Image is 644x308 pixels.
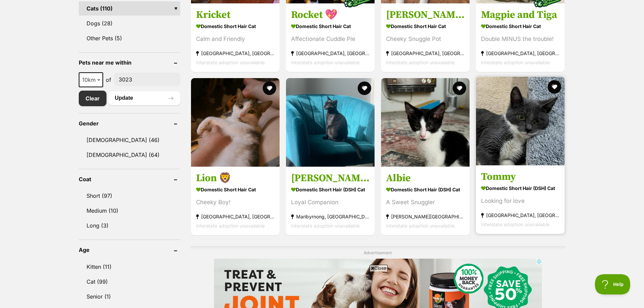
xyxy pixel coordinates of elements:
[595,274,630,294] iframe: Help Scout Beacon - Open
[481,21,559,31] strong: Domestic Short Hair Cat
[476,77,565,165] img: Tommy - Domestic Short Hair (DSH) Cat
[386,172,464,185] h3: Albie
[79,60,180,66] header: Pets near me within
[79,218,180,233] a: Long (3)
[481,34,559,43] div: Double MINUS the trouble!
[79,16,180,30] a: Dogs (28)
[196,8,275,21] h3: Kricket
[381,78,470,167] img: Albie - Domestic Short Hair (DSH) Cat
[291,59,360,65] span: Interstate adoption unavailable
[481,211,559,220] strong: [GEOGRAPHIC_DATA], [GEOGRAPHIC_DATA]
[381,3,470,72] a: [PERSON_NAME] Domestic Short Hair Cat Cheeky Snuggle Pot [GEOGRAPHIC_DATA], [GEOGRAPHIC_DATA] Int...
[191,3,280,72] a: Kricket Domestic Short Hair Cat Calm and Friendly [GEOGRAPHIC_DATA], [GEOGRAPHIC_DATA] Interstate...
[79,189,180,203] a: Short (97)
[481,183,559,193] strong: Domestic Short Hair (DSH) Cat
[196,198,275,207] div: Cheeky Boy!
[381,167,470,235] a: Albie Domestic Short Hair (DSH) Cat A Sweet Snuggler [PERSON_NAME][GEOGRAPHIC_DATA] Interstate ad...
[291,223,360,229] span: Interstate adoption unavailable
[79,120,180,126] header: Gender
[291,48,369,57] strong: [GEOGRAPHIC_DATA], [GEOGRAPHIC_DATA]
[291,8,369,21] h3: Rocket 💖
[386,8,464,21] h3: [PERSON_NAME]
[386,34,464,43] div: Cheeky Snuggle Pot
[481,170,559,183] h3: Tommy
[196,21,275,31] strong: Domestic Short Hair Cat
[286,3,375,72] a: Rocket 💖 Domestic Short Hair Cat Affectionate Cuddle Pie [GEOGRAPHIC_DATA], [GEOGRAPHIC_DATA] Int...
[286,78,375,167] img: Jay 🐈‍⬛ - Domestic Short Hair (DSH) Cat
[79,31,180,45] a: Other Pets (5)
[79,72,103,87] span: 10km
[79,204,180,218] a: Medium (10)
[291,212,369,221] strong: Maribyrnong, [GEOGRAPHIC_DATA]
[191,167,280,235] a: Lion 🦁 Domestic Short Hair Cat Cheeky Boy! [GEOGRAPHIC_DATA], [GEOGRAPHIC_DATA] Interstate adopti...
[386,198,464,207] div: A Sweet Snuggler
[453,81,466,95] button: favourite
[386,48,464,57] strong: [GEOGRAPHIC_DATA], [GEOGRAPHIC_DATA]
[79,91,106,106] a: Clear
[196,172,275,185] h3: Lion 🦁
[79,275,180,289] a: Cat (99)
[106,76,111,84] span: of
[196,34,275,43] div: Calm and Friendly
[291,34,369,43] div: Affectionate Cuddle Pie
[196,185,275,194] strong: Domestic Short Hair Cat
[108,91,180,105] button: Update
[386,21,464,31] strong: Domestic Short Hair Cat
[79,289,180,304] a: Senior (1)
[263,81,276,95] button: favourite
[79,260,180,274] a: Kitten (11)
[158,274,486,305] iframe: Advertisement
[481,48,559,57] strong: [GEOGRAPHIC_DATA], [GEOGRAPHIC_DATA]
[476,165,565,234] a: Tommy Domestic Short Hair (DSH) Cat Looking for love [GEOGRAPHIC_DATA], [GEOGRAPHIC_DATA] Interst...
[358,81,371,95] button: favourite
[291,185,369,194] strong: Domestic Short Hair (DSH) Cat
[369,265,388,271] span: Close
[196,223,265,229] span: Interstate adoption unavailable
[481,59,550,65] span: Interstate adoption unavailable
[79,176,180,182] header: Coat
[476,3,565,72] a: Magpie and Tiga Domestic Short Hair Cat Double MINUS the trouble! [GEOGRAPHIC_DATA], [GEOGRAPHIC_...
[481,196,559,206] div: Looking for love
[79,75,102,85] span: 10km
[291,172,369,185] h3: [PERSON_NAME] 🐈‍⬛
[114,73,180,86] input: postcode
[79,148,180,162] a: [DEMOGRAPHIC_DATA] (64)
[286,167,375,235] a: [PERSON_NAME] 🐈‍⬛ Domestic Short Hair (DSH) Cat Loyal Companion Maribyrnong, [GEOGRAPHIC_DATA] In...
[386,223,455,229] span: Interstate adoption unavailable
[386,185,464,194] strong: Domestic Short Hair (DSH) Cat
[79,133,180,147] a: [DEMOGRAPHIC_DATA] (46)
[481,8,559,21] h3: Magpie and Tiga
[196,48,275,57] strong: [GEOGRAPHIC_DATA], [GEOGRAPHIC_DATA]
[79,247,180,253] header: Age
[291,21,369,31] strong: Domestic Short Hair Cat
[196,59,265,65] span: Interstate adoption unavailable
[481,221,550,227] span: Interstate adoption unavailable
[386,212,464,221] strong: [PERSON_NAME][GEOGRAPHIC_DATA]
[548,80,562,94] button: favourite
[79,1,180,16] a: Cats (110)
[196,212,275,221] strong: [GEOGRAPHIC_DATA], [GEOGRAPHIC_DATA]
[386,59,455,65] span: Interstate adoption unavailable
[291,198,369,207] div: Loyal Companion
[191,78,280,167] img: Lion 🦁 - Domestic Short Hair Cat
